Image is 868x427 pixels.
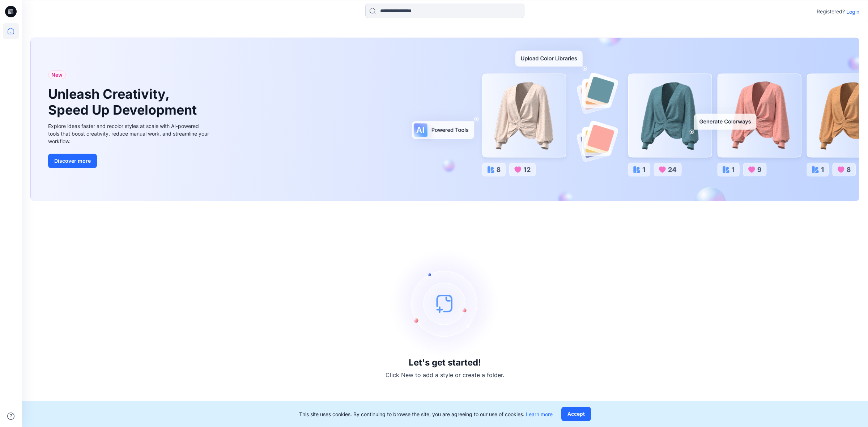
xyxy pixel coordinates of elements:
button: Discover more [48,154,97,168]
div: Explore ideas faster and recolor styles at scale with AI-powered tools that boost creativity, red... [48,122,211,145]
a: Learn more [526,411,553,417]
img: empty-state-image.svg [391,249,499,358]
button: Accept [561,407,591,421]
span: New [51,71,63,79]
a: Discover more [48,154,211,168]
p: Login [846,8,859,16]
p: Registered? [817,7,845,16]
p: This site uses cookies. By continuing to browse the site, you are agreeing to our use of cookies. [299,410,553,418]
p: Click New to add a style or create a folder. [386,371,504,379]
h3: Let's get started! [409,358,481,368]
h1: Unleash Creativity, Speed Up Development [48,86,200,118]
